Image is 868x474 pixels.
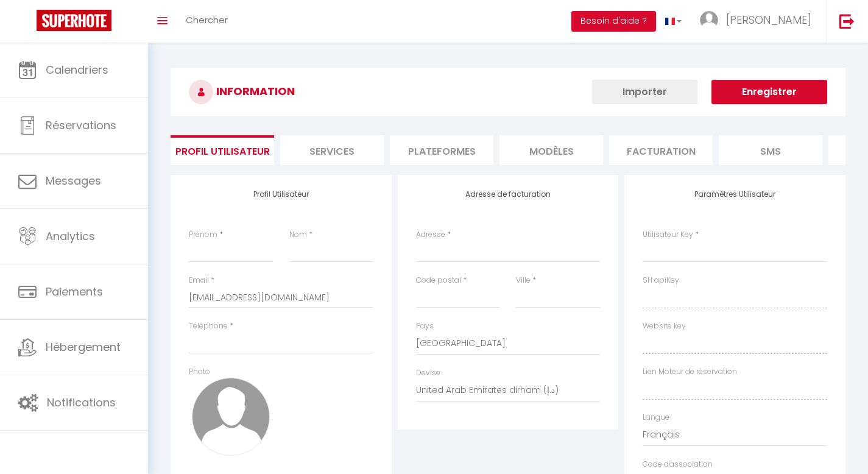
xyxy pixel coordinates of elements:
[46,228,95,244] span: Analytics
[499,135,603,165] li: MODÈLES
[643,366,737,378] label: Lien Moteur de réservation
[46,62,108,77] span: Calendriers
[390,135,493,165] li: Plateformes
[46,284,103,299] span: Paiements
[171,135,274,165] li: Profil Utilisateur
[643,275,679,286] label: SH apiKey
[192,378,270,456] img: avatar.png
[171,68,845,116] h3: INFORMATION
[609,135,713,165] li: Facturation
[643,229,693,241] label: Utilisateur Key
[189,320,228,332] label: Téléphone
[643,190,827,199] h4: Paramètres Utilisateur
[571,11,656,32] button: Besoin d'aide ?
[46,339,121,355] span: Hébergement
[719,135,822,165] li: SMS
[726,12,811,27] span: [PERSON_NAME]
[10,5,46,41] button: Ouvrir le widget de chat LiveChat
[516,275,531,286] label: Ville
[643,320,686,332] label: Website key
[189,229,217,241] label: Prénom
[643,459,713,470] label: Code d'association
[47,395,116,410] span: Notifications
[37,10,111,31] img: Super Booking
[711,80,827,104] button: Enregistrer
[416,367,440,379] label: Devise
[839,13,855,29] img: logout
[46,173,101,188] span: Messages
[416,229,445,241] label: Adresse
[643,412,669,423] label: Langue
[416,320,434,332] label: Pays
[186,13,228,26] span: Chercher
[46,118,116,133] span: Réservations
[416,190,601,199] h4: Adresse de facturation
[700,11,718,29] img: ...
[280,135,384,165] li: Services
[592,80,697,104] button: Importer
[189,366,210,378] label: Photo
[189,275,209,286] label: Email
[189,190,373,199] h4: Profil Utilisateur
[289,229,307,241] label: Nom
[416,275,461,286] label: Code postal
